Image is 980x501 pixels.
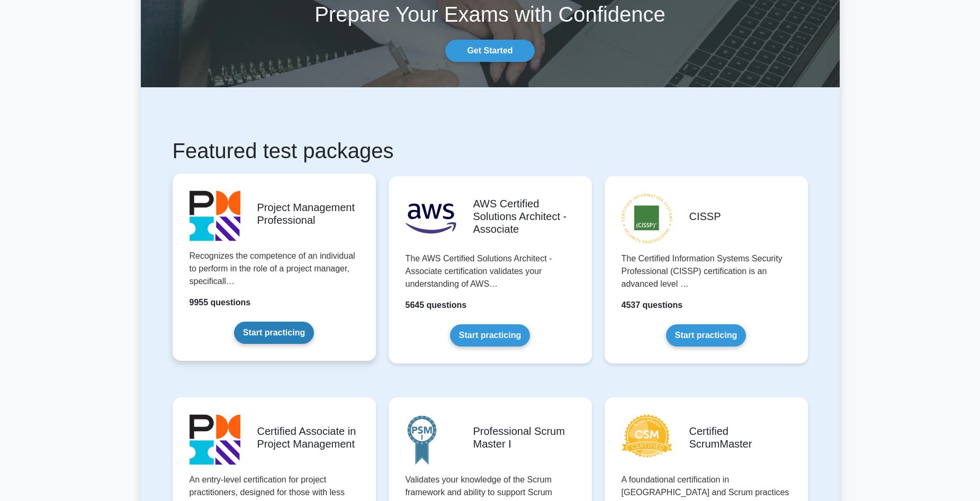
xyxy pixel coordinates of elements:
[445,40,534,62] a: Get Started
[450,324,530,347] a: Start practicing
[173,138,808,163] h1: Featured test packages
[234,322,314,344] a: Start practicing
[141,2,840,27] h1: Prepare Your Exams with Confidence
[666,324,746,347] a: Start practicing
